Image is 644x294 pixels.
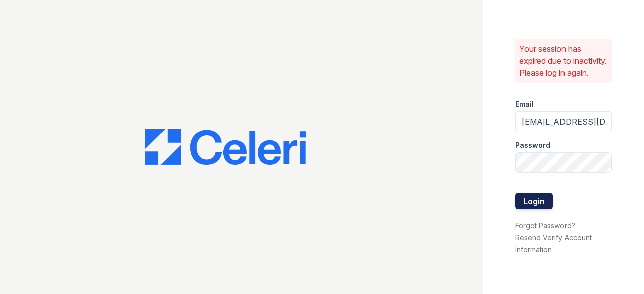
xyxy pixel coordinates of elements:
[145,129,306,165] img: CE_Logo_Blue-a8612792a0a2168367f1c8372b55b34899dd931a85d93a1a3d3e32e68fde9ad4.png
[515,221,575,230] a: Forgot Password?
[515,140,550,150] label: Password
[515,99,534,109] label: Email
[519,43,608,79] p: Your session has expired due to inactivity. Please log in again.
[515,233,592,254] a: Resend Verify Account Information
[515,193,553,209] button: Login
